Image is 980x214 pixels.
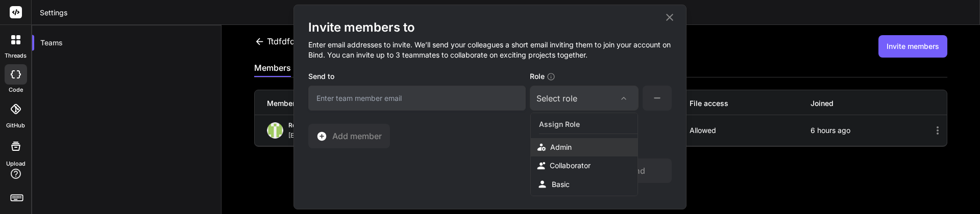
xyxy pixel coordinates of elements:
div: Select role [536,92,632,104]
input: Enter team member email [308,86,526,111]
button: Add member [308,124,390,148]
h4: Enter email addresses to invite. We’ll send your colleagues a short email inviting them to join y... [308,36,672,70]
label: Send to [308,71,334,86]
div: Assign Role [539,115,638,134]
div: Select role [536,92,577,104]
h2: Invite members to [308,19,672,36]
div: Assign RoleAdmin [531,115,638,156]
label: Role [530,71,555,86]
div: Admin [550,142,572,152]
span: Add member [332,130,382,142]
div: Collaborator [531,156,638,175]
div: Basic [531,175,638,194]
div: Collaborator [550,160,591,171]
div: Basic [552,179,570,190]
